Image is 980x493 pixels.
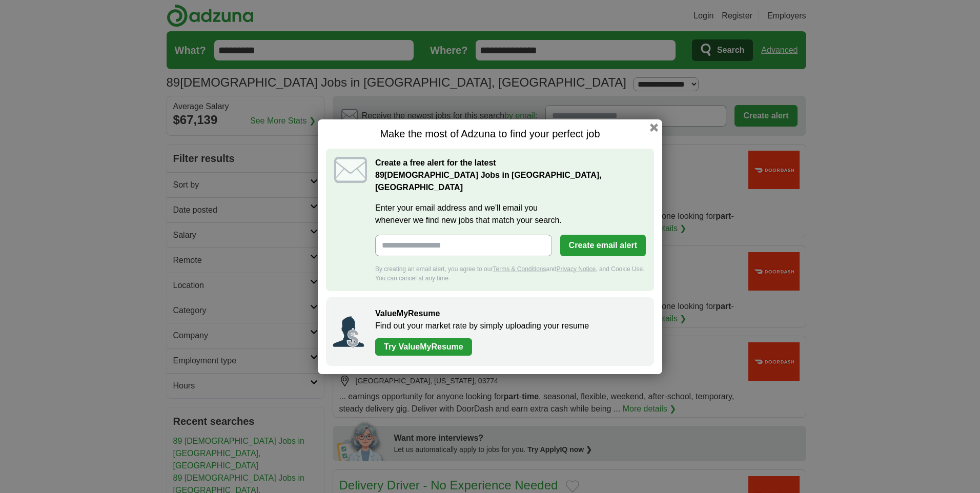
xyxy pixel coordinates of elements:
div: By creating an email alert, you agree to our and , and Cookie Use. You can cancel at any time. [375,264,646,283]
span: 89 [375,169,384,181]
a: Try ValueMyResume [375,338,472,356]
button: Create email alert [560,235,646,256]
a: Terms & Conditions [493,265,546,273]
img: icon_email.svg [334,157,367,183]
strong: [DEMOGRAPHIC_DATA] Jobs in [GEOGRAPHIC_DATA], [GEOGRAPHIC_DATA] [375,171,602,192]
h2: Create a free alert for the latest [375,157,646,194]
a: Privacy Notice [557,265,596,273]
h2: ValueMyResume [375,307,644,320]
p: Find out your market rate by simply uploading your resume [375,320,644,332]
h1: Make the most of Adzuna to find your perfect job [326,128,654,140]
label: Enter your email address and we'll email you whenever we find new jobs that match your search. [375,202,646,227]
